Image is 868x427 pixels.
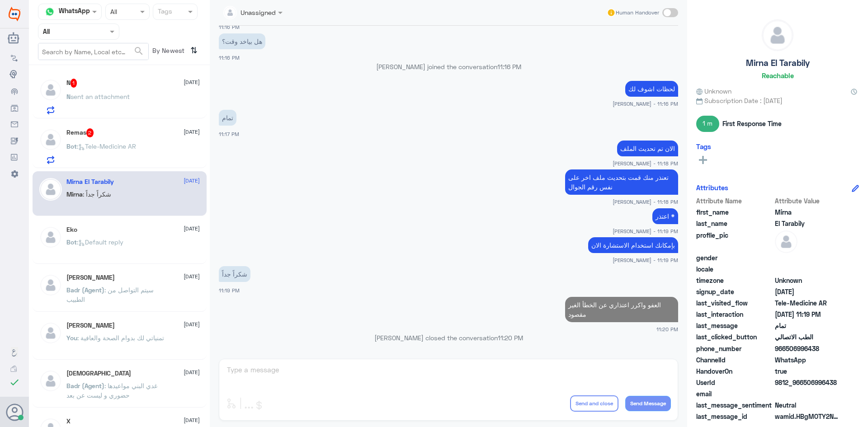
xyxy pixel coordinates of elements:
[6,404,23,421] button: Avatar
[775,321,840,330] span: تمام
[39,322,62,344] img: defaultAdmin.png
[613,160,678,167] span: [PERSON_NAME] - 11:18 PM
[39,178,62,201] img: defaultAdmin.png
[762,20,793,51] img: defaultAdmin.png
[184,368,200,376] span: [DATE]
[775,276,840,285] span: Unknown
[696,355,773,365] span: ChannelId
[190,43,198,58] i: ⇅
[219,62,678,71] p: [PERSON_NAME] joined the conversation
[39,274,62,296] img: defaultAdmin.png
[696,378,773,387] span: UserId
[66,226,77,234] h5: Eko
[696,219,773,228] span: last_name
[39,79,62,101] img: defaultAdmin.png
[66,128,94,137] h5: Remas
[696,321,773,330] span: last_message
[66,178,114,186] h5: Mirna El Tarabily
[9,377,20,388] i: check
[83,190,111,198] span: : شكراً جداً
[775,298,840,308] span: Tele-Medicine AR
[696,287,773,296] span: signup_date
[497,63,521,70] span: 11:16 PM
[696,332,773,342] span: last_clicked_button
[656,325,678,333] span: 11:20 PM
[9,7,20,21] img: Widebot Logo
[696,196,773,206] span: Attribute Name
[184,416,200,424] span: [DATE]
[565,169,678,195] p: 13/8/2025, 11:18 PM
[775,196,840,206] span: Attribute Value
[625,81,678,97] p: 13/8/2025, 11:16 PM
[722,119,782,128] span: First Response Time
[133,44,144,59] button: search
[775,287,840,296] span: 2025-08-13T20:01:37.809Z
[66,370,131,377] h5: سبحان الله
[77,334,164,342] span: : تمنياتي لك بدوام الصحة والعافية
[66,79,77,88] h5: N
[696,264,773,274] span: locale
[613,100,678,108] span: [PERSON_NAME] - 11:16 PM
[219,131,239,137] span: 11:17 PM
[696,400,773,410] span: last_message_sentiment
[696,142,711,150] h6: Tags
[613,227,678,235] span: [PERSON_NAME] - 11:19 PM
[762,71,794,80] h6: Reachable
[66,286,104,294] span: Badr (Agent)
[133,46,144,56] span: search
[77,142,136,150] span: : Tele-Medicine AR
[775,344,840,353] span: 966506996438
[66,418,71,425] h5: X
[775,366,840,376] span: true
[149,43,187,61] span: By Newest
[588,237,678,253] p: 13/8/2025, 11:19 PM
[775,230,797,253] img: defaultAdmin.png
[219,287,240,293] span: 11:19 PM
[696,230,773,251] span: profile_pic
[565,297,678,322] p: 13/8/2025, 11:20 PM
[66,274,115,282] h5: Anas
[775,219,840,228] span: El Tarabily
[696,116,719,132] span: 1 m
[219,55,240,61] span: 11:16 PM
[71,79,77,88] span: 1
[498,334,523,342] span: 11:20 PM
[696,207,773,217] span: first_name
[696,253,773,263] span: gender
[219,110,236,126] p: 13/8/2025, 11:17 PM
[39,226,62,249] img: defaultAdmin.png
[775,207,840,217] span: Mirna
[184,320,200,328] span: [DATE]
[39,370,62,392] img: defaultAdmin.png
[184,225,200,233] span: [DATE]
[43,5,57,19] img: whatsapp.png
[38,43,148,60] input: Search by Name, Local etc…
[66,190,83,198] span: Mirna
[775,264,840,274] span: null
[71,93,130,100] span: sent an attachment
[652,208,678,224] p: 13/8/2025, 11:19 PM
[775,355,840,365] span: 2
[696,86,731,96] span: Unknown
[613,198,678,206] span: [PERSON_NAME] - 11:18 PM
[696,96,859,105] span: Subscription Date : [DATE]
[219,24,240,30] span: 11:16 PM
[66,382,157,399] span: : غدي البني مواعيدها حضوري و ليست عن بعد
[696,412,773,421] span: last_message_id
[696,310,773,319] span: last_interaction
[775,332,840,342] span: الطب الاتصالي
[219,333,678,343] p: [PERSON_NAME] closed the conversation
[746,58,810,68] h5: Mirna El Tarabily
[775,253,840,263] span: null
[696,344,773,353] span: phone_number
[66,382,104,389] span: Badr (Agent)
[625,396,671,411] button: Send Message
[66,93,71,100] span: N
[184,128,200,136] span: [DATE]
[66,322,115,329] h5: Mohammed ALRASHED
[696,298,773,308] span: last_visited_flow
[66,334,77,342] span: You
[775,378,840,387] span: 9812_966506996438
[184,272,200,281] span: [DATE]
[617,141,678,156] p: 13/8/2025, 11:18 PM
